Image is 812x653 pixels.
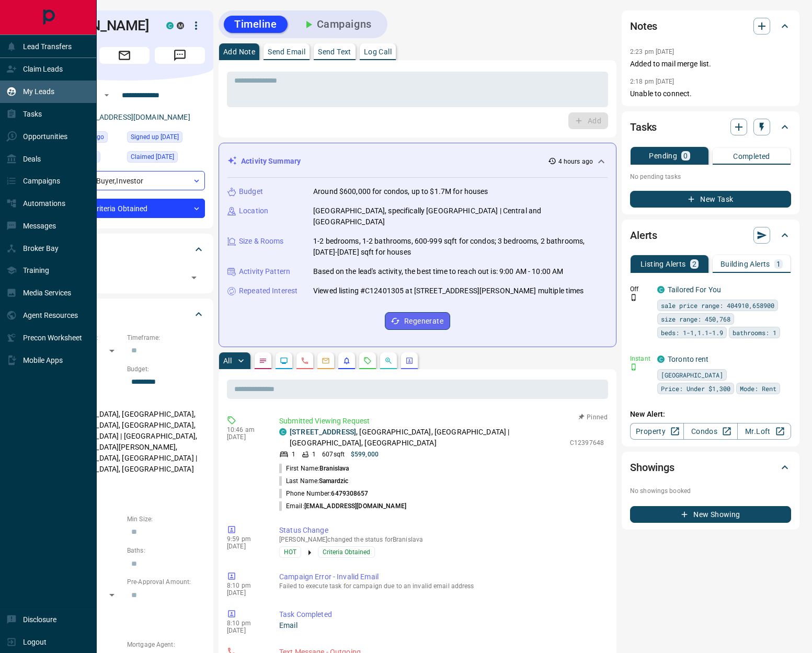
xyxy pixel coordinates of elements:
p: Budget [239,186,263,197]
p: Size & Rooms [239,236,284,247]
p: Email: [279,501,406,511]
p: 9:59 pm [227,535,264,543]
p: Baths: [127,546,205,555]
button: Pinned [578,413,608,422]
p: Credit Score: [44,609,205,618]
span: Criteria Obtained [323,547,370,557]
p: Pre-Approval Amount: [127,577,205,587]
div: Mon Feb 20 2023 [127,151,205,166]
div: Notes [630,14,791,39]
h1: [PERSON_NAME] [44,17,151,34]
span: 6479308657 [331,490,368,497]
p: All [223,357,232,364]
div: Tags [44,237,205,262]
span: Branislava [319,465,349,472]
button: Campaigns [292,16,382,33]
p: Min Size: [127,514,205,524]
p: [DATE] [227,589,264,597]
p: [PERSON_NAME] changed the status for Branislava [279,536,604,543]
span: Signed up [DATE] [131,132,179,142]
p: $599,000 [351,450,379,459]
p: 1 [776,260,781,268]
p: 2:18 pm [DATE] [630,78,674,85]
p: Budget: [127,364,205,374]
p: 1-2 bedrooms, 1-2 bathrooms, 600-999 sqft for condos; 3 bedrooms, 2 bathrooms, [DATE]-[DATE] sqft... [313,236,608,258]
p: 2 [692,260,696,268]
p: Completed [733,153,770,160]
svg: Calls [301,357,309,365]
p: [DATE] [227,433,264,441]
a: Condos [683,423,737,440]
div: Criteria [44,302,205,327]
p: Send Email [268,48,305,55]
p: Location [239,205,268,216]
button: Timeline [224,16,288,33]
p: Areas Searched: [44,396,205,406]
p: Phone Number: [279,489,369,498]
p: [GEOGRAPHIC_DATA], specifically [GEOGRAPHIC_DATA] | Central and [GEOGRAPHIC_DATA] [313,205,608,227]
p: [GEOGRAPHIC_DATA], [GEOGRAPHIC_DATA], [GEOGRAPHIC_DATA], [GEOGRAPHIC_DATA], [GEOGRAPHIC_DATA] | [... [44,406,205,478]
p: Motivation: [44,483,205,492]
p: 8:10 pm [227,620,264,627]
span: Samardzic [319,477,348,485]
a: Tailored For You [668,285,721,294]
p: Status Change [279,525,604,536]
span: HOT [284,547,296,557]
p: First Name: [279,464,349,473]
button: New Showing [630,506,791,523]
p: 10:46 am [227,426,264,433]
p: , [GEOGRAPHIC_DATA], [GEOGRAPHIC_DATA] | [GEOGRAPHIC_DATA], [GEOGRAPHIC_DATA] [290,427,565,449]
div: Tasks [630,114,791,140]
p: Based on the lead's activity, the best time to reach out is: 9:00 AM - 10:00 AM [313,266,563,277]
span: size range: 450,768 [661,314,730,324]
svg: Lead Browsing Activity [280,357,288,365]
p: Mortgage Agent: [127,640,205,649]
svg: Notes [259,357,267,365]
span: Email [99,47,150,64]
p: [DATE] [227,543,264,550]
button: New Task [630,191,791,208]
p: Email [279,620,604,631]
svg: Requests [363,357,372,365]
p: Last Name: [279,476,348,486]
p: 0 [683,152,688,159]
p: Campaign Error - Invalid Email [279,571,604,582]
button: Open [187,270,201,285]
p: 4 hours ago [558,157,593,166]
span: sale price range: 404910,658900 [661,300,774,311]
p: New Alert: [630,409,791,420]
p: Listing Alerts [641,260,686,268]
p: Task Completed [279,609,604,620]
p: 2:23 pm [DATE] [630,48,674,55]
div: condos.ca [657,356,665,363]
p: Around $600,000 for condos, up to $1.7M for houses [313,186,488,197]
div: condos.ca [279,428,287,436]
p: 8:10 pm [227,582,264,589]
a: Mr.Loft [737,423,791,440]
span: Message [155,47,205,64]
p: 1 [292,450,295,459]
svg: Push Notification Only [630,294,637,301]
div: Activity Summary4 hours ago [227,152,608,171]
h2: Tasks [630,119,657,135]
p: No showings booked [630,486,791,496]
button: Regenerate [385,312,450,330]
span: Claimed [DATE] [131,152,174,162]
svg: Push Notification Only [630,363,637,371]
span: beds: 1-1,1.1-1.9 [661,327,723,338]
span: [EMAIL_ADDRESS][DOMAIN_NAME] [304,502,406,510]
div: Thu Mar 03 2016 [127,131,205,146]
div: mrloft.ca [177,22,184,29]
p: Activity Summary [241,156,301,167]
p: Added to mail merge list. [630,59,791,70]
a: [EMAIL_ADDRESS][DOMAIN_NAME] [72,113,190,121]
p: 607 sqft [322,450,345,459]
p: C12397648 [570,438,604,448]
p: Viewed listing #C12401305 at [STREET_ADDRESS][PERSON_NAME] multiple times [313,285,584,296]
svg: Agent Actions [405,357,414,365]
span: Price: Under $1,300 [661,383,730,394]
a: Toronto rent [668,355,709,363]
button: Open [100,89,113,101]
h2: Alerts [630,227,657,244]
div: Criteria Obtained [44,199,205,218]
